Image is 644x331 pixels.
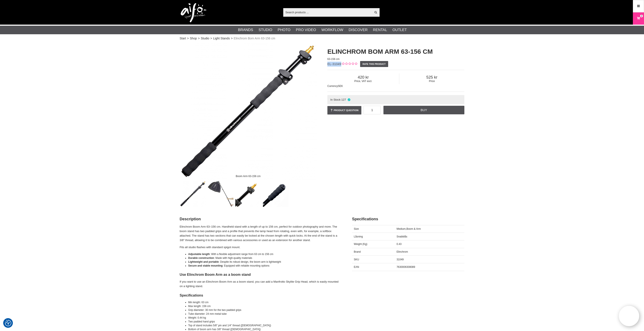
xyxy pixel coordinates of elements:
[181,3,206,22] img: logo.png
[321,27,343,33] a: Workflow
[354,227,359,230] span: Size
[354,235,363,238] span: Låsning
[349,27,368,33] a: Discover
[201,36,209,41] a: Studio
[327,58,340,61] span: 63-156 cm
[354,258,359,261] span: SKU
[258,27,272,33] a: Studio
[392,27,407,33] a: Outlet
[208,181,234,207] img: With Quadra-Octa
[232,172,264,180] div: Boom Arm 63-156 cm
[354,243,367,246] span: Weight (Kg)
[180,181,206,207] img: Boom Arm 63-156 cm
[341,62,357,66] div: Customer rating: 0
[373,27,387,33] a: Rental
[188,260,219,263] strong: Lightweight and portable
[188,252,341,256] li: : With a flexible adjustment range from 63 cm to 156 cm
[180,245,341,250] p: Fits all studio flashes with standard spigot mount.
[327,85,338,88] span: Currency
[278,27,291,33] a: Photo
[283,9,372,15] input: Search products ...
[231,36,233,41] span: >
[397,250,408,253] span: Elinchrom
[238,27,253,33] a: Brands
[347,98,351,101] i: In stock
[180,280,341,289] p: If you want to use an Elinchrom Boom Arm as a boom stand, you can add a Manfrotto Skylite Grip He...
[397,265,415,268] span: 7630006308089
[188,253,210,256] strong: Adjustable length
[296,27,316,33] a: Pro Video
[327,75,399,80] span: 420
[188,256,341,260] li: : Made with high-quality materials
[397,235,407,238] span: Snabblås
[187,36,189,41] span: >
[341,98,346,101] span: 127
[213,36,230,41] a: Light Stands
[180,293,341,298] h3: Specifications
[180,43,317,180] img: Boom Arm 63-156 cm
[188,264,341,268] li: : Equipped with reliable mounting options
[188,304,341,308] li: Max length: 156 cm
[188,256,214,259] strong: Durable construction
[188,324,341,327] li: Top of stand includes 5/8" pin and 1/4" thread ([DEMOGRAPHIC_DATA])
[235,181,261,207] img: In the top of the boom stand, 5/8 stud and 1/4 thread
[327,47,464,56] h1: Elinchrom Bom Arm 63-156 cm
[234,36,275,41] span: Elinchrom Bom Arm 63-156 cm
[180,272,341,277] h3: Use Elinchrom Boom Arm as a boom stand
[327,106,361,115] a: Product question
[354,265,359,268] span: EAN
[641,14,642,18] span: 2
[188,308,341,312] li: Grip diameter: 30 mm for the two padded grips
[180,225,341,242] p: Elinchrom Boom Arm 63–156 cm. Handheld stand with a length of up to 156 cm, perfect for outdoor p...
[352,216,464,222] h2: Specifications
[338,85,343,88] span: SEK
[397,227,421,230] span: Medium,Boom & Arm
[633,13,644,24] a: 2
[188,320,341,324] li: Two padded hand grips
[397,243,401,246] span: 0.43
[360,61,388,67] a: Rate this product
[180,216,341,222] h2: Description
[210,36,212,41] span: >
[330,98,341,101] span: In Stock
[188,312,341,316] li: Tube diameter: 24 mm metal tube
[188,260,341,264] li: : Despite its robust design, the boom arm is lightweight
[263,181,289,207] img: There is a 3/8 thread at the bottom of the tripod boom.
[399,75,464,80] span: 525
[383,106,464,114] a: Buy
[180,36,186,41] a: Start
[5,320,11,326] img: Revisit consent button
[354,250,361,253] span: Brand
[327,80,399,83] span: Price, VAT excl.
[190,36,197,41] a: Shop
[5,319,11,327] button: Consent Preferences
[397,258,404,261] span: 31049
[188,264,223,267] strong: Secure and stable mounting
[327,62,341,66] span: EL-31049
[198,36,200,41] span: >
[188,300,341,304] li: Min length: 63 cm
[399,80,464,83] span: Price
[188,316,341,320] li: Weight: 0.44 kg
